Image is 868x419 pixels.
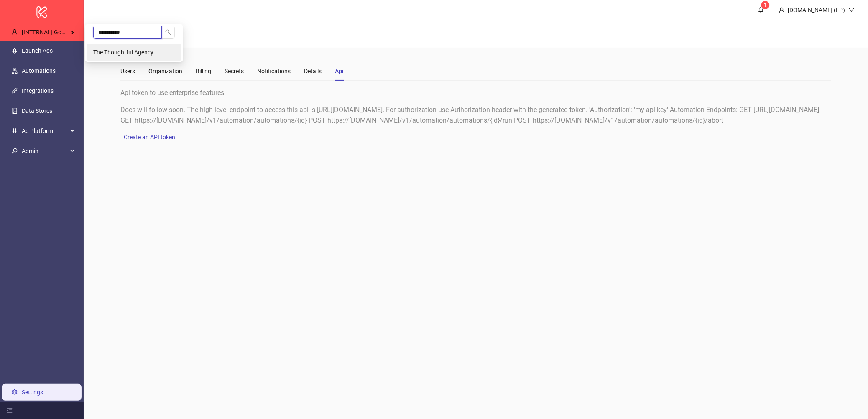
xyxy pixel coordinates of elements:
[120,105,831,125] div: Docs will follow soon. The high level endpoint to access this api is [URL][DOMAIN_NAME]. For auth...
[22,123,68,139] span: Ad Platform
[761,1,770,9] sup: 1
[7,408,13,414] span: menu-fold
[335,66,343,76] div: Api
[22,87,54,94] a: Integrations
[225,66,244,76] div: Secrets
[22,29,102,36] span: [INTERNAL] Google Integration
[764,2,767,8] span: 1
[196,66,211,76] div: Billing
[22,143,68,159] span: Admin
[165,29,171,35] span: search
[148,66,182,76] div: Organization
[257,66,291,76] div: Notifications
[22,107,52,114] a: Data Stores
[120,132,179,142] button: Create an API token
[12,128,18,134] span: number
[785,5,849,15] div: [DOMAIN_NAME] (LP)
[12,29,18,35] span: user
[849,7,855,13] span: down
[120,87,831,98] div: Api token to use enterprise features
[779,7,785,13] span: user
[304,66,322,76] div: Details
[120,66,135,76] div: Users
[93,49,153,56] span: The Thoughtful Agency
[124,134,175,141] span: Create an API token
[22,389,43,396] a: Settings
[758,7,764,13] span: bell
[22,67,56,74] a: Automations
[12,148,18,154] span: key
[22,47,53,54] a: Launch Ads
